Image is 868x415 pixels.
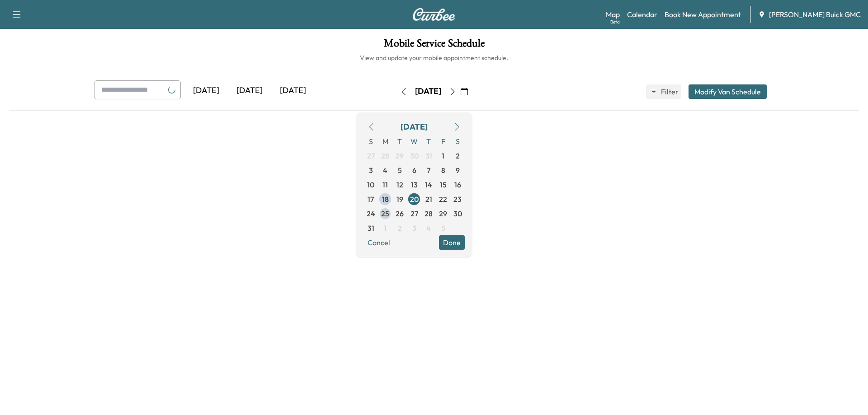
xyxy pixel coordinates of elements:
[381,150,389,161] span: 28
[381,208,389,219] span: 25
[368,194,374,205] span: 17
[407,134,421,149] span: W
[421,134,436,149] span: T
[392,134,407,149] span: T
[9,38,859,53] h1: Mobile Service Schedule
[382,194,389,205] span: 18
[689,84,767,99] button: Modify Van Schedule
[769,9,861,20] span: [PERSON_NAME] Buick GMC
[646,84,681,99] button: Filter
[456,150,460,161] span: 2
[411,179,418,190] span: 13
[9,53,859,62] h6: View and update your mobile appointment schedule.
[426,223,431,233] span: 4
[410,150,419,161] span: 30
[228,80,271,101] div: [DATE]
[184,80,228,101] div: [DATE]
[439,235,465,250] button: Done
[450,134,465,149] span: S
[396,150,404,161] span: 29
[453,208,462,219] span: 30
[398,223,402,233] span: 2
[665,9,741,20] a: Book New Appointment
[425,208,433,219] span: 28
[454,179,461,190] span: 16
[415,86,441,97] div: [DATE]
[610,19,620,25] div: Beta
[440,179,447,190] span: 15
[425,194,432,205] span: 21
[606,9,620,20] a: MapBeta
[661,86,677,97] span: Filter
[396,179,403,190] span: 12
[425,179,432,190] span: 14
[368,223,374,233] span: 31
[378,134,392,149] span: M
[367,150,375,161] span: 27
[412,223,416,233] span: 3
[363,134,378,149] span: S
[382,179,388,190] span: 11
[367,179,374,190] span: 10
[363,235,394,250] button: Cancel
[384,223,387,233] span: 1
[436,134,450,149] span: F
[369,165,373,176] span: 3
[425,150,432,161] span: 31
[427,165,430,176] span: 7
[439,208,447,219] span: 29
[442,150,444,161] span: 1
[383,165,387,176] span: 4
[439,194,447,205] span: 22
[441,223,445,233] span: 5
[367,208,375,219] span: 24
[627,9,657,20] a: Calendar
[396,194,403,205] span: 19
[412,165,416,176] span: 6
[410,208,418,219] span: 27
[401,121,428,133] div: [DATE]
[410,194,419,205] span: 20
[398,165,402,176] span: 5
[396,208,404,219] span: 26
[412,8,456,21] img: Curbee Logo
[271,80,315,101] div: [DATE]
[453,194,462,205] span: 23
[456,165,460,176] span: 9
[441,165,445,176] span: 8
